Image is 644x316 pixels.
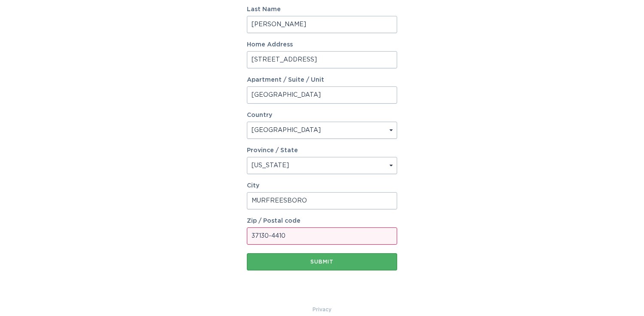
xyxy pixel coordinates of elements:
button: Submit [247,253,397,270]
label: Province / State [247,147,298,153]
label: Last Name [247,6,397,12]
label: Zip / Postal code [247,218,397,224]
div: Submit [251,259,393,264]
label: Apartment / Suite / Unit [247,77,397,83]
label: Home Address [247,42,397,48]
label: City [247,183,397,189]
a: Privacy Policy & Terms of Use [313,305,331,314]
label: Country [247,112,272,118]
